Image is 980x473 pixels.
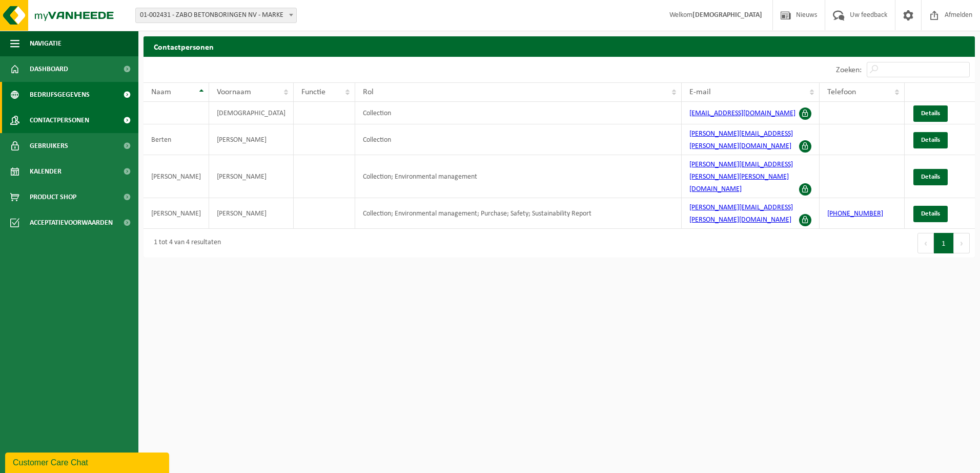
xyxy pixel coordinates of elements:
span: Telefoon [827,88,856,96]
span: Details [921,210,940,217]
span: Gebruikers [30,133,68,159]
td: Collection [355,124,681,155]
a: Details [913,169,948,185]
td: [PERSON_NAME] [209,155,294,198]
button: Next [954,233,970,253]
span: Functie [301,88,325,96]
iframe: chat widget [5,450,171,473]
span: Acceptatievoorwaarden [30,210,113,235]
a: Details [913,132,948,148]
span: Kalender [30,159,62,184]
a: [PERSON_NAME][EMAIL_ADDRESS][PERSON_NAME][DOMAIN_NAME] [689,204,793,224]
td: [PERSON_NAME] [144,155,209,198]
span: 01-002431 - ZABO BETONBORINGEN NV - MARKE [136,8,296,23]
span: Navigatie [30,31,62,56]
td: [PERSON_NAME] [144,198,209,229]
span: Bedrijfsgegevens [30,82,90,107]
span: Rol [363,88,374,96]
td: [DEMOGRAPHIC_DATA] [209,102,294,124]
span: Details [921,137,940,143]
h2: Contactpersonen [144,36,975,56]
a: [PERSON_NAME][EMAIL_ADDRESS][PERSON_NAME][DOMAIN_NAME] [689,130,793,150]
a: Details [913,105,948,122]
button: 1 [934,233,954,253]
span: Details [921,174,940,180]
td: [PERSON_NAME] [209,198,294,229]
span: Voornaam [217,88,251,96]
a: [PERSON_NAME][EMAIL_ADDRESS][PERSON_NAME][PERSON_NAME][DOMAIN_NAME] [689,161,793,193]
span: E-mail [689,88,711,96]
span: Dashboard [30,56,68,82]
span: Details [921,110,940,117]
span: Product Shop [30,184,76,210]
td: Collection [355,102,681,124]
td: Collection; Environmental management; Purchase; Safety; Sustainability Report [355,198,681,229]
td: [PERSON_NAME] [209,124,294,155]
a: Details [913,206,948,222]
div: 1 tot 4 van 4 resultaten [149,234,221,252]
a: [EMAIL_ADDRESS][DOMAIN_NAME] [689,110,795,117]
strong: [DEMOGRAPHIC_DATA] [692,11,762,19]
a: [PHONE_NUMBER] [827,210,883,218]
span: Contactpersonen [30,107,89,133]
td: Berten [144,124,209,155]
span: Naam [151,88,171,96]
button: Previous [917,233,934,253]
label: Zoeken: [836,66,862,74]
td: Collection; Environmental management [355,155,681,198]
